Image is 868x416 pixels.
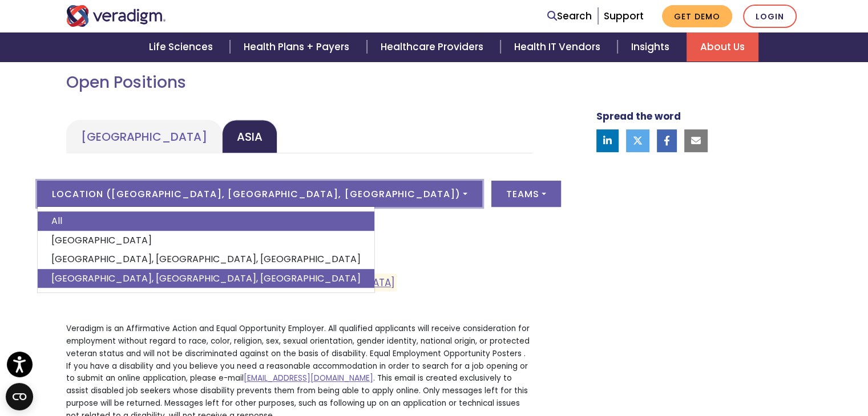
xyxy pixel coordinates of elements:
a: Insights [617,32,687,62]
a: [GEOGRAPHIC_DATA], [GEOGRAPHIC_DATA], [GEOGRAPHIC_DATA] [78,276,395,289]
a: Health IT Vendors [500,32,617,62]
img: Veradigm logo [66,5,166,27]
h2: Open Positions [66,73,532,92]
a: Login [743,5,797,28]
a: Asia [222,120,277,153]
button: Location ([GEOGRAPHIC_DATA], [GEOGRAPHIC_DATA], [GEOGRAPHIC_DATA]) [37,181,482,207]
a: [GEOGRAPHIC_DATA], [GEOGRAPHIC_DATA], [GEOGRAPHIC_DATA] [38,269,374,288]
a: [GEOGRAPHIC_DATA], [GEOGRAPHIC_DATA], [GEOGRAPHIC_DATA] [38,250,374,269]
button: Open CMP widget [6,383,33,410]
a: Support [604,9,644,23]
a: Life Sciences [135,32,230,62]
a: Get Demo [662,5,732,27]
a: [GEOGRAPHIC_DATA] [66,120,222,153]
a: Health Plans + Payers [230,32,366,62]
a: Healthcare Providers [367,32,500,62]
a: [GEOGRAPHIC_DATA] [38,231,374,250]
a: About Us [687,32,758,62]
strong: Spread the word [596,109,681,123]
a: All [38,211,374,231]
a: Search [547,9,592,24]
a: [EMAIL_ADDRESS][DOMAIN_NAME] [244,373,373,384]
button: Teams [491,181,561,207]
